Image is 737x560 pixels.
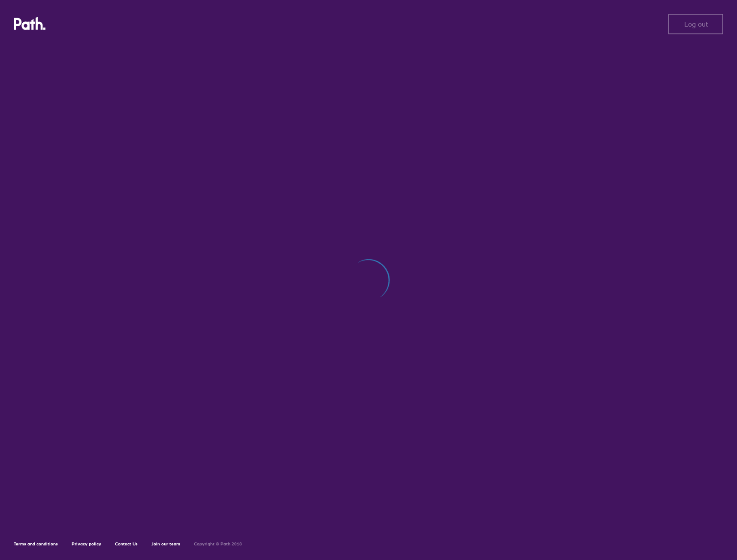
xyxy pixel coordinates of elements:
[194,542,242,547] h6: Copyright © Path 2018
[684,20,708,28] span: Log out
[115,541,138,547] a: Contact Us
[14,541,58,547] a: Terms and conditions
[668,14,723,34] button: Log out
[72,541,101,547] a: Privacy policy
[151,541,180,547] a: Join our team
